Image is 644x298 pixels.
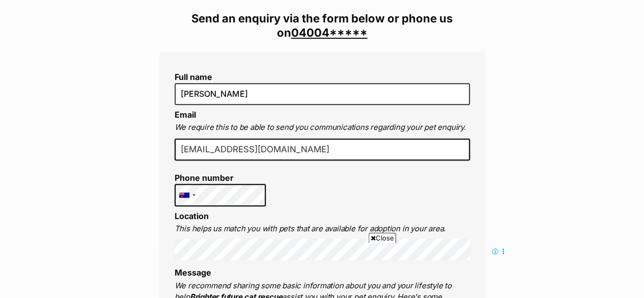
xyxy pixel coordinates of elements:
label: Email [175,110,196,120]
label: Phone number [175,173,266,182]
iframe: Advertisement [137,247,508,293]
h3: Send an enquiry via the form below or phone us on [159,11,485,40]
p: This helps us match you with pets that are available for adoption in your area. [175,223,470,235]
input: E.g. Jimmy Chew [175,83,470,104]
label: Full name [175,72,470,82]
span: Close [369,233,396,243]
div: Australia: +61 [175,184,199,206]
p: We require this to be able to send you communications regarding your pet enquiry. [175,122,470,133]
label: Location [175,211,209,221]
